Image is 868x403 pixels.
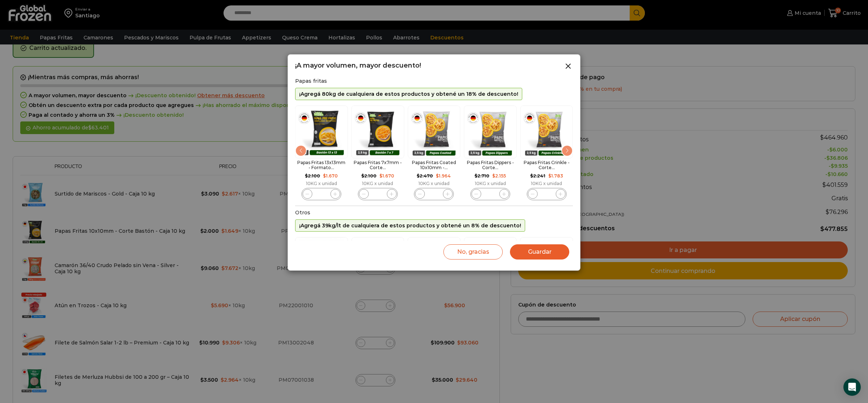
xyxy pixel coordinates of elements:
[417,173,433,179] bdi: 2.470
[464,160,517,171] h2: Papas Fritas Dippers - Corte...
[464,104,517,202] div: 8 / 10
[361,173,364,179] span: $
[352,160,404,171] h2: Papas Fritas 7x7mm - Corte...
[520,160,573,171] h2: Papas Fritas Crinkle - Corte...
[408,235,460,339] div: 3 / 84
[352,104,404,202] div: 6 / 10
[520,181,573,186] div: 10KG x unidad
[548,173,563,179] bdi: 1.783
[492,173,495,179] span: $
[379,173,382,179] span: $
[295,62,421,70] h2: ¡A mayor volumen, mayor descuento!
[561,145,573,157] div: Next slide
[475,173,489,179] bdi: 2.710
[443,244,503,260] button: No, gracias
[361,173,376,179] bdi: 2.100
[530,173,533,179] span: $
[373,189,383,199] input: Product quantity
[408,160,460,171] h2: Papas Fritas Coated 10x10mm -...
[352,181,404,186] div: 10KG x unidad
[299,91,518,97] p: ¡Agregá 80kg de cualquiera de estos productos y obtené un 18% de descuento!
[323,173,326,179] span: $
[485,189,495,199] input: Product quantity
[305,173,308,179] span: $
[408,104,460,202] div: 7 / 10
[436,173,451,179] bdi: 1.964
[475,173,477,179] span: $
[436,173,439,179] span: $
[530,173,545,179] bdi: 2.241
[408,181,460,186] div: 10KG x unidad
[510,244,569,260] button: Guardar
[379,173,394,179] bdi: 1.670
[548,173,551,179] span: $
[316,189,327,199] input: Product quantity
[417,173,420,179] span: $
[295,235,348,339] div: 1 / 84
[295,160,348,171] h2: Papas Fritas 13x13mm - Formato...
[429,189,439,199] input: Product quantity
[520,235,573,339] div: 5 / 84
[295,78,573,84] h2: Papas fritas
[520,104,573,202] div: 9 / 10
[323,173,338,179] bdi: 1.670
[492,173,506,179] bdi: 2.155
[464,235,517,339] div: 4 / 84
[305,173,320,179] bdi: 2.100
[843,378,861,396] div: Open Intercom Messenger
[299,223,521,229] p: ¡Agregá 39kg/lt de cualquiera de estos productos y obtené un 8% de descuento!
[541,189,552,199] input: Product quantity
[295,210,573,216] h2: Otros
[295,181,348,186] div: 10KG x unidad
[295,104,348,202] div: 5 / 10
[464,181,517,186] div: 10KG x unidad
[295,145,307,157] div: Previous slide
[352,235,404,339] div: 2 / 84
